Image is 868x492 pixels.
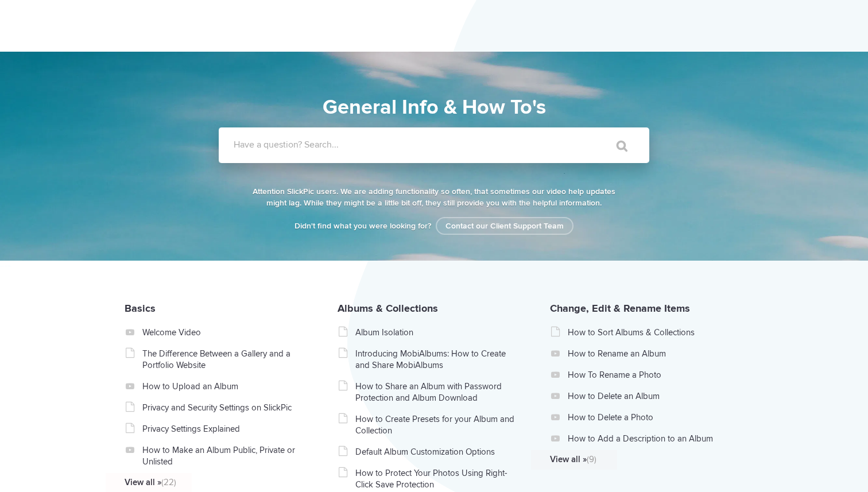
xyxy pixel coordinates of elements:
a: Change, Edit & Rename Items [550,302,690,315]
a: Privacy Settings Explained [142,423,305,435]
a: Default Album Customization Options [355,446,518,458]
a: Introducing MobiAlbums: How to Create and Share MobiAlbums [355,348,518,371]
a: Welcome Video [142,327,305,338]
a: How to Share an Album with Password Protection and Album Download [355,381,518,404]
a: How to Protect Your Photos Using Right-Click Save Protection [355,467,518,490]
label: Have a question? Search... [234,139,664,150]
a: View all »(9) [550,454,712,465]
a: How to Make an Album Public, Private or Unlisted [142,444,305,467]
a: How to Add a Description to an Album [568,433,730,444]
input:  [592,132,641,160]
a: How To Rename a Photo [568,369,730,381]
a: How to Sort Albums & Collections [568,327,730,338]
p: Didn't find what you were looking for? [250,220,618,232]
a: Contact our Client Support Team [436,217,573,235]
a: How to Delete a Photo [568,412,730,423]
a: View all »(22) [125,476,287,488]
a: Privacy and Security Settings on SlickPic [142,402,305,413]
a: The Difference Between a Gallery and a Portfolio Website [142,348,305,371]
a: Albums & Collections [338,302,438,315]
a: How to Rename an Album [568,348,730,359]
a: How to Delete an Album [568,390,730,402]
a: How to Upload an Album [142,381,305,392]
p: Attention SlickPic users. We are adding functionality so often, that sometimes our video help upd... [250,186,618,209]
h1: General Info & How To's [167,92,701,123]
a: Basics [125,302,156,315]
a: Album Isolation [355,327,518,338]
a: How to Create Presets for your Album and Collection [355,413,518,436]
